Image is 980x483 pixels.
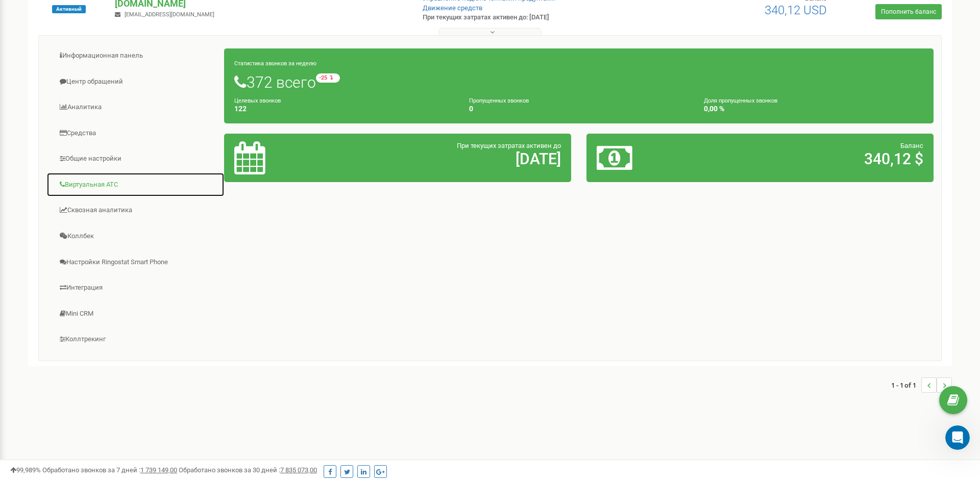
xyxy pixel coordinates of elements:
span: 340,12 USD [765,3,827,17]
span: Обработано звонков за 7 дней : [42,466,177,474]
u: 1 739 149,00 [140,466,177,474]
span: Баланс [900,142,923,149]
nav: ... [891,367,952,403]
a: Виртуальная АТС [46,172,225,197]
h4: 0 [469,105,689,113]
a: Аналитика [46,95,225,120]
a: Коллбек [46,224,225,249]
a: Общие настройки [46,146,225,171]
span: 1 - 1 of 1 [891,377,921,393]
a: Пополнить баланс [875,4,942,19]
span: Активный [52,5,86,13]
a: Коллтрекинг [46,327,225,352]
a: Средства [46,121,225,146]
small: -25 [316,73,340,83]
a: Движение средств [423,4,482,12]
span: 99,989% [10,466,41,474]
h1: 372 всего [234,73,923,91]
u: 7 835 073,00 [280,466,317,474]
span: При текущих затратах активен до [457,142,561,149]
small: Статистика звонков за неделю [234,60,316,67]
h2: [DATE] [348,150,561,167]
a: Центр обращений [46,69,225,94]
h4: 0,00 % [704,105,923,113]
a: Сквозная аналитика [46,198,225,223]
small: Целевых звонков [234,97,281,104]
a: Интеграция [46,275,225,300]
small: Пропущенных звонков [469,97,529,104]
h4: 122 [234,105,454,113]
p: При текущих затратах активен до: [DATE] [423,13,637,22]
span: Обработано звонков за 30 дней : [179,466,317,474]
iframe: Intercom live chat [945,425,970,450]
h2: 340,12 $ [710,150,923,167]
a: Информационная панель [46,43,225,68]
span: [EMAIL_ADDRESS][DOMAIN_NAME] [125,11,214,18]
a: Настройки Ringostat Smart Phone [46,250,225,275]
small: Доля пропущенных звонков [704,97,777,104]
a: Mini CRM [46,301,225,326]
